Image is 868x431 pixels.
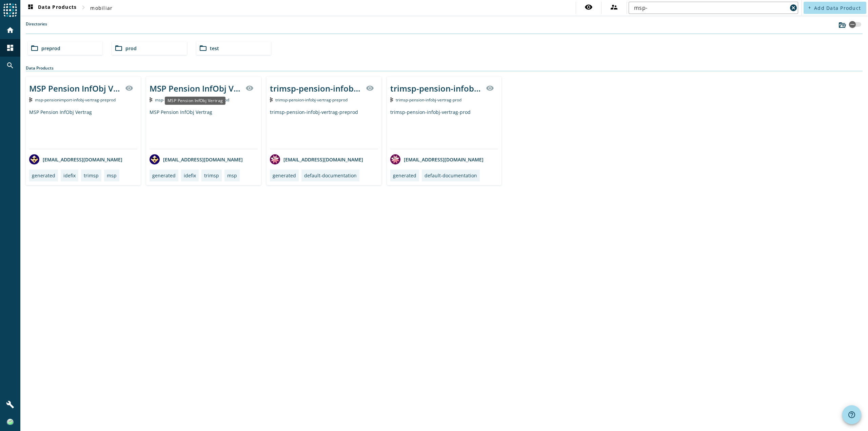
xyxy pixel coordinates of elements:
img: spoud-logo.svg [3,3,17,17]
mat-icon: visibility [486,84,494,92]
mat-icon: folder_open [199,44,207,52]
mat-icon: visibility [366,84,374,92]
mat-icon: cancel [789,4,797,12]
div: MSP Pension InfObj Vertrag [150,83,241,94]
div: generated [152,172,176,179]
div: generated [273,172,296,179]
span: Kafka Topic: msp-pensionimport-infobj-vertrag-prod [155,97,229,103]
button: Data Products [24,2,79,14]
div: [EMAIL_ADDRESS][DOMAIN_NAME] [390,154,484,164]
mat-icon: help_outline [848,411,856,419]
img: Kafka Topic: msp-pensionimport-infobj-vertrag-prod [150,97,153,102]
span: test [210,45,219,52]
div: default-documentation [425,172,477,179]
mat-icon: search [6,61,14,70]
input: Search (% or * for wildcards) [634,4,787,12]
button: mobiliar [87,2,115,14]
div: MSP Pension InfObj Vertrag [29,83,121,94]
div: msp [107,172,117,179]
img: Kafka Topic: trimsp-pension-infobj-vertrag-preprod [270,97,273,102]
div: [EMAIL_ADDRESS][DOMAIN_NAME] [29,154,122,164]
mat-icon: add [808,6,811,9]
span: Kafka Topic: msp-pensionimport-infobj-vertrag-preprod [35,97,116,103]
div: Data Products [26,65,863,71]
div: idefix [63,172,76,179]
img: avatar [150,154,160,164]
div: [EMAIL_ADDRESS][DOMAIN_NAME] [270,154,363,164]
div: trimsp-pension-infobj-vertrag-preprod [270,83,362,94]
mat-icon: visibility [245,84,254,92]
div: generated [393,172,416,179]
img: Kafka Topic: trimsp-pension-infobj-vertrag-prod [390,97,393,102]
div: trimsp-pension-infobj-vertrag-preprod [270,109,378,149]
mat-icon: home [6,26,14,34]
div: [EMAIL_ADDRESS][DOMAIN_NAME] [150,154,243,164]
mat-icon: visibility [125,84,133,92]
span: mobiliar [90,5,113,11]
span: Kafka Topic: trimsp-pension-infobj-vertrag-prod [396,97,461,103]
div: trimsp-pension-infobj-vertrag-prod [390,83,482,94]
mat-icon: build [6,400,14,409]
button: Clear [789,3,798,13]
mat-icon: folder_open [115,44,123,52]
img: avatar [29,154,39,164]
div: MSP Pension InfObj Vertrag [29,109,137,149]
label: Directories [26,21,47,34]
span: prod [125,45,137,52]
span: preprod [41,45,60,52]
div: idefix [184,172,196,179]
div: generated [32,172,55,179]
div: trimsp [204,172,219,179]
img: Kafka Topic: msp-pensionimport-infobj-vertrag-preprod [29,97,32,102]
img: avatar [390,154,400,164]
mat-icon: folder_open [31,44,39,52]
mat-icon: dashboard [26,4,35,12]
mat-icon: dashboard [6,44,14,52]
div: MSP Pension InfObj Vertrag [165,97,225,105]
mat-icon: visibility [585,3,593,11]
button: Add Data Product [804,2,866,14]
div: MSP Pension InfObj Vertrag [150,109,258,149]
mat-icon: supervisor_account [610,3,618,11]
img: avatar [270,154,280,164]
div: default-documentation [304,172,357,179]
span: Data Products [26,4,77,12]
div: trimsp [84,172,99,179]
mat-icon: chevron_right [79,3,87,12]
span: Add Data Product [814,5,861,11]
span: Kafka Topic: trimsp-pension-infobj-vertrag-preprod [275,97,348,103]
div: trimsp-pension-infobj-vertrag-prod [390,109,498,149]
img: 6bed4d6d5c24547af52003b884bdc343 [7,419,14,426]
div: msp [227,172,237,179]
